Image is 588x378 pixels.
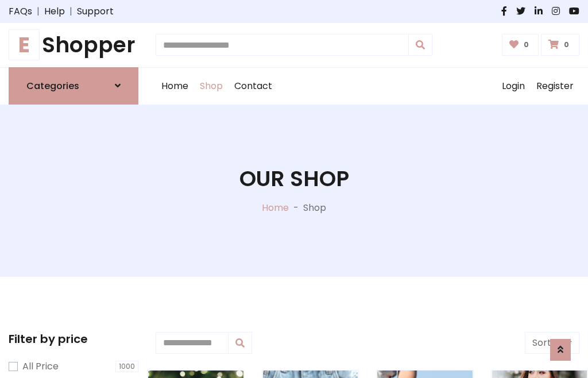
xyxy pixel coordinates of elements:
a: Home [262,201,289,214]
a: Register [531,68,579,105]
a: FAQs [9,5,32,18]
a: Login [496,68,531,105]
a: Categories [9,67,138,105]
p: Shop [303,201,326,215]
a: Home [156,68,194,105]
a: Contact [229,68,278,105]
span: 1000 [115,361,138,372]
button: Sort by [525,332,579,354]
a: 0 [541,34,579,56]
h1: Shopper [9,32,138,58]
p: - [289,201,303,215]
label: All Price [22,360,59,373]
span: E [9,29,40,60]
a: 0 [502,34,539,56]
span: | [65,5,77,18]
a: EShopper [9,32,138,58]
span: 0 [561,40,572,50]
a: Shop [194,68,229,105]
h6: Categories [26,80,79,91]
span: 0 [521,40,532,50]
h5: Filter by price [9,332,138,346]
a: Help [44,5,65,18]
a: Support [77,5,114,18]
span: | [32,5,44,18]
h1: Our Shop [239,166,349,192]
